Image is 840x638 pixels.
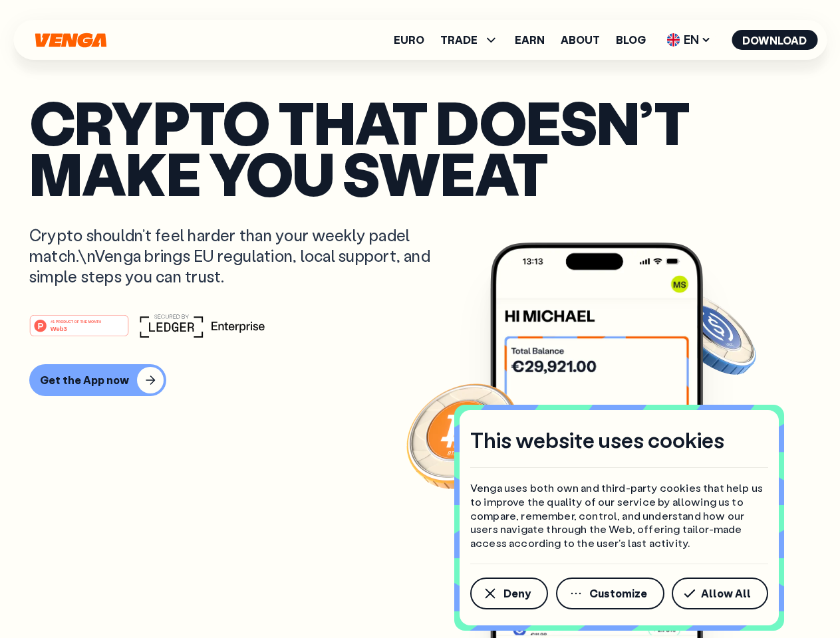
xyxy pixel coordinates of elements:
a: Blog [616,35,646,45]
button: Allow All [672,578,768,609]
p: Crypto that doesn’t make you sweat [29,96,811,198]
h4: This website uses cookies [470,426,724,454]
span: TRADE [440,35,478,45]
span: Allow All [701,588,751,599]
span: EN [662,29,716,51]
button: Customize [556,578,664,609]
a: Get the App now [29,364,811,396]
button: Deny [470,578,548,609]
a: Euro [394,35,424,45]
button: Download [732,30,817,50]
span: Deny [503,588,531,599]
a: About [561,35,600,45]
img: USDC coin [663,286,759,381]
p: Crypto shouldn’t feel harder than your weekly padel match.\nVenga brings EU regulation, local sup... [29,225,450,287]
svg: Home [33,33,108,48]
div: Get the App now [40,373,129,387]
button: Get the App now [29,364,166,396]
span: TRADE [440,32,499,48]
img: Bitcoin [404,375,523,495]
p: Venga uses both own and third-party cookies that help us to improve the quality of our service by... [470,481,768,550]
a: Earn [515,35,545,45]
tspan: #1 PRODUCT OF THE MONTH [51,319,101,323]
a: #1 PRODUCT OF THE MONTHWeb3 [29,322,129,340]
span: Customize [589,588,647,599]
tspan: Web3 [51,324,67,332]
img: flag-uk [666,33,680,47]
